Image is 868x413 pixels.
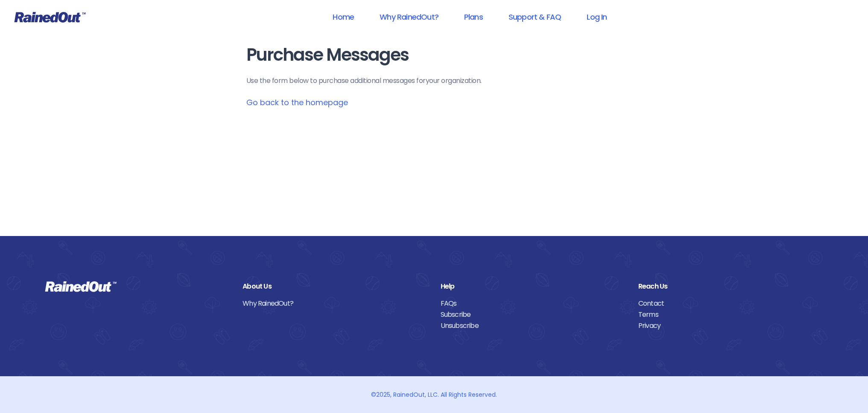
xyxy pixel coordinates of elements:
[246,76,622,86] p: Use the form below to purchase additional messages for your organization .
[638,298,823,309] a: Contact
[441,320,625,331] a: Unsubscribe
[453,7,494,27] a: Plans
[243,298,427,309] a: Why RainedOut?
[243,281,427,292] div: About Us
[638,309,823,320] a: Terms
[441,298,625,309] a: FAQs
[246,97,348,108] a: Go back to the homepage
[246,45,622,65] h1: Purchase Messages
[638,320,823,331] a: Privacy
[441,309,625,320] a: Subscribe
[321,7,365,27] a: Home
[368,7,450,27] a: Why RainedOut?
[497,7,572,27] a: Support & FAQ
[638,281,823,292] div: Reach Us
[576,7,618,27] a: Log In
[441,281,625,292] div: Help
